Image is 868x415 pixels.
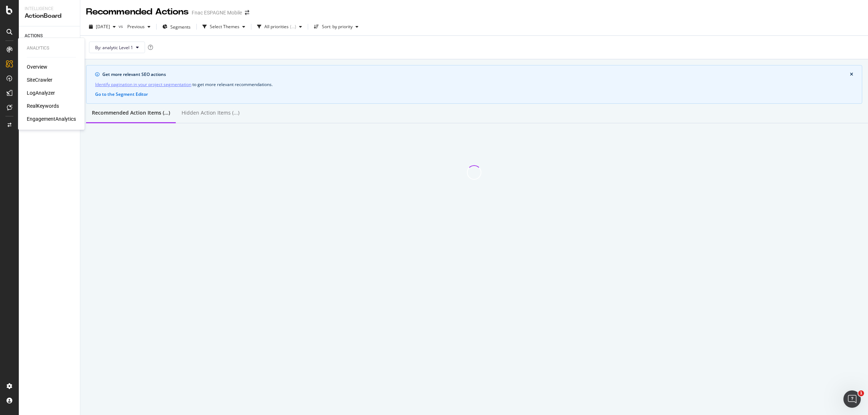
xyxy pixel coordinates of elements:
[210,25,239,29] div: Select Themes
[25,6,74,12] div: Intelligence
[848,70,855,79] button: close banner
[102,71,850,78] div: Get more relevant SEO actions
[95,81,191,88] a: Identify pagination in your project segmentation
[290,25,296,29] div: ( ... )
[124,21,153,33] button: Previous
[200,21,248,33] button: Select Themes
[27,89,55,97] a: LogAnalyzer
[192,9,242,16] div: Fnac ESPAGNE Mobile
[858,390,864,396] span: 1
[311,21,361,33] button: Sort: by priority
[86,6,189,18] div: Recommended Actions
[27,76,52,84] a: SiteCrawler
[95,81,853,88] div: to get more relevant recommendations .
[95,91,148,98] button: Go to the Segment Editor
[159,21,193,33] button: Segments
[25,32,43,40] div: ACTIONS
[124,23,145,30] span: Previous
[86,21,119,33] button: [DATE]
[96,23,110,30] span: 2025 Sep. 1st
[843,390,861,408] iframe: Intercom live chat
[27,102,59,110] a: RealKeywords
[170,24,191,30] span: Segments
[245,10,249,15] div: arrow-right-arrow-left
[25,32,75,40] a: ACTIONS
[27,115,76,123] a: EngagementAnalytics
[95,44,133,51] span: By: analytic Level 1
[86,65,862,104] div: info banner
[27,45,76,51] div: Analytics
[264,25,289,29] div: All priorities
[119,23,124,29] span: vs
[182,109,239,116] div: Hidden Action Items (...)
[254,21,305,33] button: All priorities(...)
[92,109,170,116] div: Recommended Action Items (...)
[25,12,74,20] div: ActionBoard
[89,42,145,53] button: By: analytic Level 1
[322,25,353,29] div: Sort: by priority
[27,63,47,70] a: Overview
